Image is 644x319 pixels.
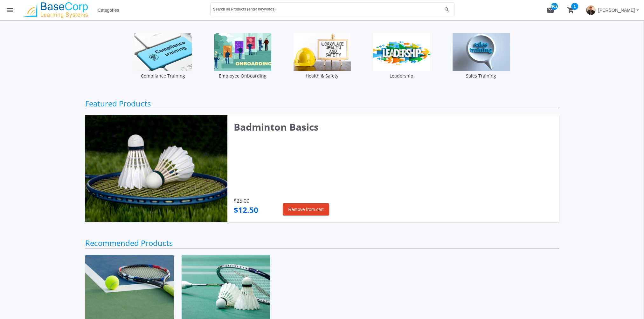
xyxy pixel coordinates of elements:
p: Health & Safety [290,71,354,79]
img: catalogIcon.png [294,33,351,71]
img: logo.png [20,2,90,18]
mat-icon: shopping_cart [567,6,575,14]
span: [PERSON_NAME] [598,4,635,16]
p: Sales Training [449,71,513,79]
div: $12.50 [234,205,258,215]
div: $25.00 [234,197,258,205]
img: catalogIcon.png [453,33,510,71]
h2: Recommended Products [85,238,559,248]
img: catalogIcon.png [214,33,271,71]
p: Compliance Training [131,71,195,79]
img: catalogIcon.png [135,33,192,71]
img: catalogIcon.png [373,33,430,71]
span: Categories [98,4,119,16]
img: productPicture_a.png [85,115,227,222]
p: Leadership [370,71,433,79]
h3: Badminton Basics [234,122,553,132]
mat-icon: search [443,6,451,13]
mat-icon: mail [547,6,554,14]
span: Remove from cart [288,204,323,215]
mat-icon: menu [6,6,14,14]
h2: Featured Products [85,98,559,109]
p: Employee Onboarding [211,71,274,79]
button: Remove from cart [283,203,329,215]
